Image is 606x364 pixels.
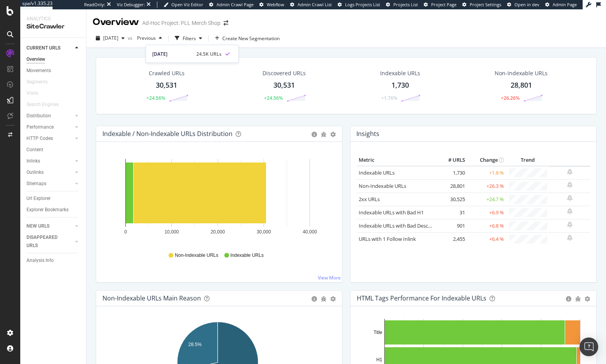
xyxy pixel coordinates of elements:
a: Admin Crawl Page [209,2,254,8]
div: Filters [183,35,196,42]
a: Movements [26,67,81,75]
svg: A chart. [102,154,333,245]
text: 30,000 [257,229,271,235]
div: gear [585,296,590,302]
a: Sitemaps [26,180,73,188]
a: 2xx URLs [359,196,380,203]
span: Webflow [267,2,284,7]
div: DISAPPEARED URLS [26,233,66,250]
div: CURRENT URLS [26,44,60,52]
span: Indexable URLs [231,252,264,259]
div: bell-plus [567,182,573,188]
div: HTTP Codes [26,134,53,143]
a: Open in dev [507,2,539,8]
a: CURRENT URLS [26,44,73,52]
div: Overview [26,55,45,64]
div: 28,801 [511,80,532,90]
span: Create New Segmentation [222,35,280,42]
a: Logs Projects List [338,2,380,8]
div: bug [321,132,326,137]
a: DISAPPEARED URLS [26,233,73,250]
td: +6.8 % [467,219,506,232]
span: vs [128,35,134,41]
td: +1.8 % [467,166,506,180]
div: Movements [26,67,51,75]
div: +24.56% [264,95,283,101]
span: Project Settings [470,2,501,7]
td: 30,525 [436,193,467,206]
a: NEW URLS [26,222,73,230]
span: Non-Indexable URLs [175,252,218,259]
text: H1 [376,357,382,362]
div: +1.76% [381,95,397,101]
div: [DATE] [152,50,192,57]
td: 31 [436,206,467,219]
div: Segments [26,78,48,86]
a: Indexable URLs with Bad Description [359,222,444,229]
div: Performance [26,123,54,131]
div: bell-plus [567,169,573,175]
a: Distribution [26,112,73,120]
div: 1,730 [391,80,409,90]
span: Previous [134,35,156,41]
div: Analytics [26,16,80,22]
a: Project Settings [462,2,501,8]
a: Explorer Bookmarks [26,206,81,214]
a: Admin Page [545,2,577,8]
text: 20,000 [211,229,225,235]
div: bell-plus [567,208,573,214]
div: Search Engines [26,101,59,109]
a: Project Page [424,2,456,8]
div: arrow-right-arrow-left [224,20,228,26]
div: Non-Indexable URLs [495,69,548,77]
a: Projects List [386,2,418,8]
div: Outlinks [26,168,44,177]
div: gear [330,296,336,302]
text: 40,000 [303,229,317,235]
span: Project Page [431,2,456,7]
a: View More [318,274,341,281]
div: Ad-Hoc Project: PLL Merch Shop [142,19,220,27]
a: Outlinks [26,168,73,177]
div: Content [26,146,43,154]
a: Open Viz Editor [164,2,203,8]
a: Url Explorer [26,194,81,203]
span: Projects List [393,2,418,7]
div: Overview [93,16,139,29]
div: Explorer Bookmarks [26,206,69,214]
td: +6.4 % [467,232,506,246]
text: 28.5% [188,342,202,347]
h4: Insights [356,129,379,139]
a: Inlinks [26,157,73,165]
td: +24.7 % [467,193,506,206]
div: HTML Tags Performance for Indexable URLs [357,294,486,302]
button: [DATE] [93,32,128,44]
div: NEW URLS [26,222,49,230]
text: Title [373,330,382,335]
a: Search Engines [26,101,67,109]
div: circle-info [312,296,317,302]
div: bell-plus [567,221,573,228]
a: HTTP Codes [26,134,73,143]
span: 2025 Aug. 13th [103,35,118,41]
a: Webflow [259,2,284,8]
div: Visits [26,89,38,97]
span: Admin Crawl Page [217,2,254,7]
text: 10,000 [164,229,179,235]
div: Url Explorer [26,194,51,203]
div: 24.5K URLs [196,50,222,57]
div: bell-plus [567,195,573,201]
a: URLs with 1 Follow Inlink [359,235,416,242]
div: Indexable URLs [380,69,420,77]
button: Create New Segmentation [212,32,283,44]
div: Viz Debugger: [117,2,145,8]
span: Admin Crawl List [298,2,332,7]
td: +26.3 % [467,179,506,193]
a: Indexable URLs with Bad H1 [359,209,424,216]
th: Metric [357,154,436,166]
a: Admin Crawl List [290,2,332,8]
div: 30,531 [273,80,295,90]
a: Indexable URLs [359,169,395,176]
span: Open Viz Editor [171,2,203,7]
